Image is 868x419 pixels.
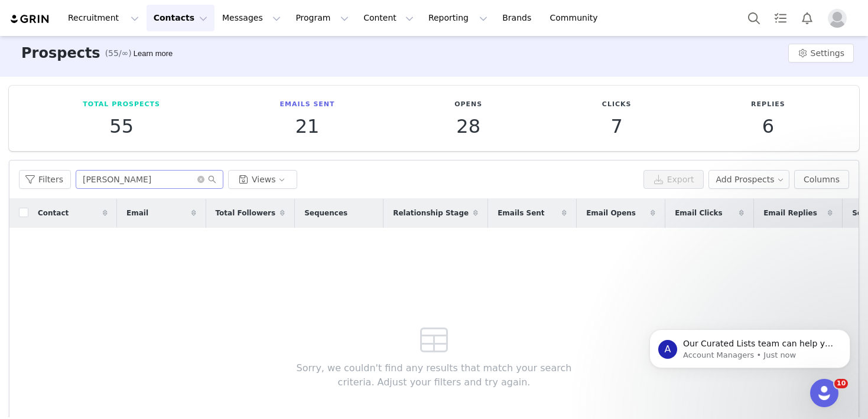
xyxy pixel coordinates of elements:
[751,100,785,110] p: Replies
[216,208,276,218] span: Total Followers
[586,208,636,218] span: Email Opens
[19,170,71,189] button: Filters
[602,116,632,137] p: 7
[304,208,347,218] span: Sequences
[126,208,148,218] span: Email
[21,42,100,64] h3: Prospects
[105,47,132,60] span: (55/∞)
[280,116,335,137] p: 21
[288,5,356,31] button: Program
[763,208,817,218] span: Email Replies
[208,175,216,184] i: icon: search
[197,176,204,183] i: icon: close-circle
[602,100,632,110] p: Clicks
[280,100,335,110] p: Emails Sent
[9,14,51,25] img: grin logo
[543,5,610,31] a: Community
[675,208,722,218] span: Email Clicks
[356,5,421,31] button: Content
[228,170,297,189] button: Views
[131,48,175,60] div: Tooltip anchor
[61,5,146,31] button: Recruitment
[38,208,69,218] span: Contact
[147,5,214,31] button: Contacts
[421,5,495,31] button: Reporting
[278,361,590,389] span: Sorry, we couldn't find any results that match your search criteria. Adjust your filters and try ...
[794,5,820,31] button: Notifications
[788,44,854,63] button: Settings
[810,379,838,407] iframe: Intercom live chat
[83,100,160,110] p: Total Prospects
[83,116,160,137] p: 55
[393,208,469,218] span: Relationship Stage
[768,5,794,31] a: Tasks
[794,170,849,189] button: Columns
[76,170,223,189] input: Search...
[454,116,482,137] p: 28
[834,379,848,388] span: 10
[498,208,544,218] span: Emails Sent
[751,116,785,137] p: 6
[828,9,847,28] img: placeholder-profile.jpg
[741,5,767,31] button: Search
[632,305,868,387] iframe: Intercom notifications message
[821,9,859,28] button: Profile
[454,100,482,110] p: Opens
[495,5,542,31] a: Brands
[708,170,790,189] button: Add Prospects
[215,5,288,31] button: Messages
[643,170,704,189] button: Export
